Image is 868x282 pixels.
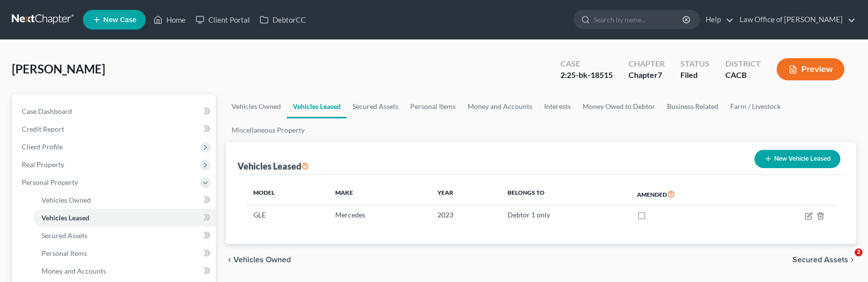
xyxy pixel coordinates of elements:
a: Vehicles Owned [226,95,287,118]
span: Real Property [22,160,64,169]
a: Credit Report [14,120,216,138]
div: Vehicles Leased [237,160,309,172]
div: 2:25-bk-18515 [560,70,613,81]
span: Secured Assets [792,256,848,264]
a: DebtorCC [255,11,311,29]
span: Personal Property [22,178,78,186]
th: Make [327,183,430,206]
span: Personal Items [41,249,87,257]
span: Vehicles Owned [41,196,91,204]
th: Belongs To [500,183,629,206]
div: Filed [680,70,710,81]
a: Miscellaneous Property [226,118,311,142]
th: Year [430,183,500,206]
div: Status [680,58,710,70]
a: Help [701,11,734,29]
button: New Vehicle Leased [754,150,840,168]
span: Credit Report [22,125,64,133]
span: Vehicles Leased [41,213,89,222]
button: Secured Assets chevron_right [792,256,856,264]
span: Money and Accounts [41,267,106,275]
iframe: Intercom live chat [834,248,858,272]
button: Preview [777,58,844,80]
button: chevron_left Vehicles Owned [226,256,291,264]
span: Secured Assets [41,231,87,240]
span: New Case [103,16,136,24]
a: Vehicles Leased [34,209,216,227]
a: Vehicles Leased [287,95,347,118]
div: District [725,58,761,70]
a: Business Related [661,95,724,118]
span: Case Dashboard [22,107,72,115]
span: 7 [658,70,662,79]
a: Interests [538,95,577,118]
div: Chapter [629,70,665,81]
a: Case Dashboard [14,103,216,120]
span: Vehicles Owned [234,256,291,264]
a: Personal Items [404,95,462,118]
a: Home [149,11,191,29]
span: 2 [855,248,863,256]
div: Case [560,58,613,70]
span: [PERSON_NAME] [12,62,105,76]
td: 2023 [430,206,500,224]
span: Client Profile [22,142,63,151]
a: Farm / Livestock [724,95,787,118]
th: Amended [629,183,749,206]
a: Money Owed to Debtor [577,95,661,118]
a: Law Office of [PERSON_NAME] [735,11,856,29]
div: Chapter [629,58,665,70]
td: GLE [245,206,328,224]
input: Search by name... [593,10,684,29]
th: Model [245,183,328,206]
a: Personal Items [34,245,216,262]
a: Money and Accounts [462,95,538,118]
td: Debtor 1 only [500,206,629,224]
div: CACB [725,70,761,81]
a: Vehicles Owned [34,191,216,209]
a: Secured Assets [34,227,216,245]
a: Money and Accounts [34,262,216,280]
a: Secured Assets [347,95,404,118]
td: Mercedes [327,206,430,224]
i: chevron_left [226,256,234,264]
a: Client Portal [191,11,255,29]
